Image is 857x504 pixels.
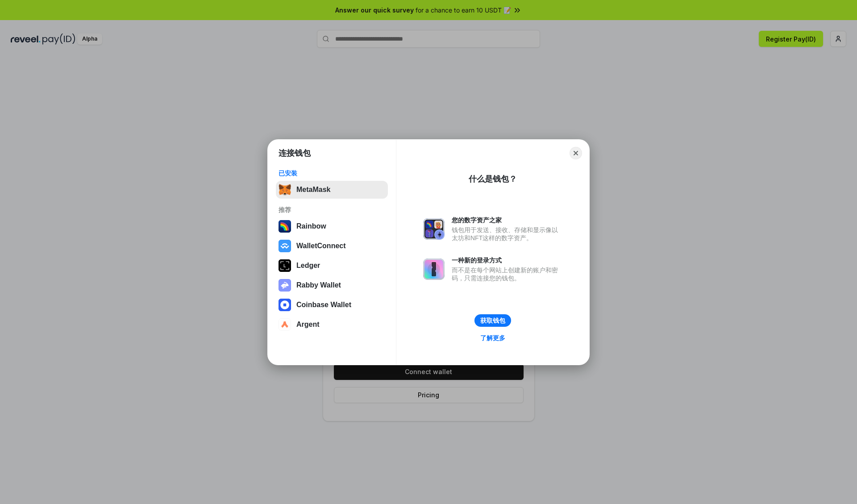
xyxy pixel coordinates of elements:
[296,222,326,230] div: Rainbow
[276,217,388,235] button: Rainbow
[570,147,582,159] button: Close
[276,237,388,255] button: WalletConnect
[296,186,330,194] div: MetaMask
[279,318,291,331] img: svg+xml,%3Csvg%20width%3D%2228%22%20height%3D%2228%22%20viewBox%3D%220%200%2028%2028%22%20fill%3D...
[296,301,351,309] div: Coinbase Wallet
[452,216,562,224] div: 您的数字资产之家
[452,226,562,242] div: 钱包用于发送、接收、存储和显示像以太坊和NFT这样的数字资产。
[475,332,511,344] a: 了解更多
[279,259,291,272] img: svg+xml,%3Csvg%20xmlns%3D%22http%3A%2F%2Fwww.w3.org%2F2000%2Fsvg%22%20width%3D%2228%22%20height%3...
[279,183,291,196] img: svg+xml,%3Csvg%20fill%3D%22none%22%20height%3D%2233%22%20viewBox%3D%220%200%2035%2033%22%20width%...
[279,240,291,252] img: svg+xml,%3Csvg%20width%3D%2228%22%20height%3D%2228%22%20viewBox%3D%220%200%2028%2028%22%20fill%3D...
[423,258,445,280] img: svg+xml,%3Csvg%20xmlns%3D%22http%3A%2F%2Fwww.w3.org%2F2000%2Fsvg%22%20fill%3D%22none%22%20viewBox...
[279,220,291,233] img: svg+xml,%3Csvg%20width%3D%22120%22%20height%3D%22120%22%20viewBox%3D%220%200%20120%20120%22%20fil...
[279,169,385,177] div: 已安装
[276,316,388,333] button: Argent
[276,257,388,275] button: Ledger
[452,256,562,264] div: 一种新的登录方式
[276,181,388,199] button: MetaMask
[279,299,291,311] img: svg+xml,%3Csvg%20width%3D%2228%22%20height%3D%2228%22%20viewBox%3D%220%200%2028%2028%22%20fill%3D...
[296,262,320,270] div: Ledger
[296,242,346,250] div: WalletConnect
[296,321,320,329] div: Argent
[469,174,517,184] div: 什么是钱包？
[296,281,341,289] div: Rabby Wallet
[423,218,445,240] img: svg+xml,%3Csvg%20xmlns%3D%22http%3A%2F%2Fwww.w3.org%2F2000%2Fsvg%22%20fill%3D%22none%22%20viewBox...
[452,266,562,282] div: 而不是在每个网站上创建新的账户和密码，只需连接您的钱包。
[480,317,505,325] div: 获取钱包
[480,334,505,342] div: 了解更多
[279,206,385,214] div: 推荐
[279,148,311,158] h1: 连接钱包
[276,296,388,314] button: Coinbase Wallet
[279,279,291,292] img: svg+xml,%3Csvg%20xmlns%3D%22http%3A%2F%2Fwww.w3.org%2F2000%2Fsvg%22%20fill%3D%22none%22%20viewBox...
[276,276,388,294] button: Rabby Wallet
[474,314,511,327] button: 获取钱包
